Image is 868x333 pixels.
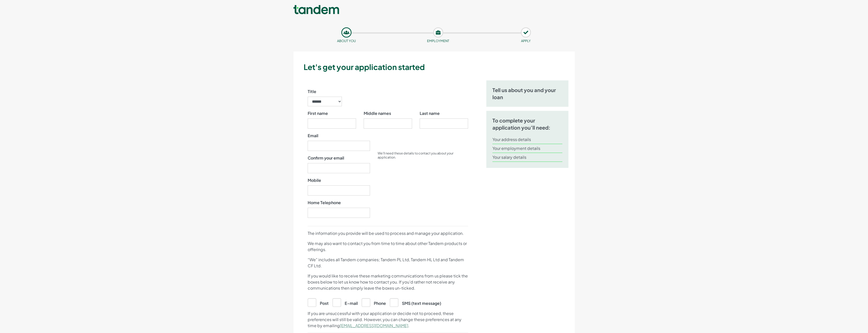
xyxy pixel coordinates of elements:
[420,110,440,116] label: Last name
[304,62,573,72] h3: Let's get your application started
[308,155,344,161] label: Confirm your email
[362,298,386,306] label: Phone
[492,135,563,144] li: Your address details
[308,298,329,306] label: Post
[308,257,468,269] p: “We” includes all Tandem companies; Tandem PL Ltd, Tandem HL Ltd and Tandem CF Ltd.
[492,117,563,131] h5: To complete your application you’ll need:
[308,230,468,236] p: The information you provide will be used to process and manage your application.
[308,110,328,116] label: First name
[378,151,453,159] small: We’ll need these details to contact you about your application.
[492,144,563,153] li: Your employment details
[308,240,468,253] p: We may also want to contact you from time to time about other Tandem products or offerings.
[308,273,468,291] p: If you would like to receive these marketing communications from us please tick the boxes below t...
[308,133,318,139] label: Email
[340,323,408,328] a: [EMAIL_ADDRESS][DOMAIN_NAME]
[308,177,321,183] label: Mobile
[337,39,356,43] small: About you
[427,39,449,43] small: Employment
[492,153,563,162] li: Your salary details
[308,310,468,329] p: If you are unsuccessful with your application or decide not to proceed, these preferences will st...
[333,298,358,306] label: E-mail
[521,39,531,43] small: APPLY
[308,200,341,206] label: Home Telephone
[308,89,316,95] label: Title
[390,298,441,306] label: SMS (text message)
[492,86,563,101] h5: Tell us about you and your loan
[364,110,391,116] label: Middle names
